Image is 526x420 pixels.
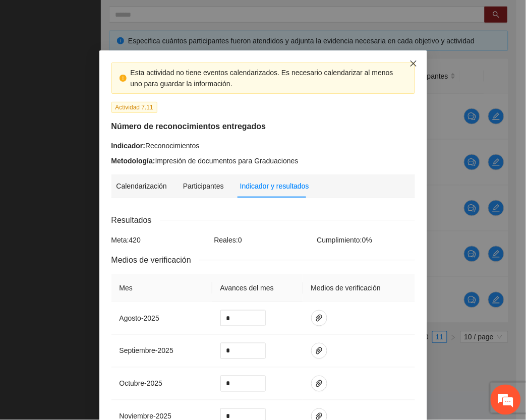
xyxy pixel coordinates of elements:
[312,314,327,322] span: paper-clip
[303,274,415,302] th: Medios de verificación
[111,121,415,133] h5: Número de reconocimientos entregados
[257,385,263,391] span: down
[111,142,146,150] strong: Indicador:
[109,234,212,246] div: Meta: 420
[410,59,418,68] span: close
[257,410,263,416] span: up
[257,378,263,384] span: up
[111,157,155,165] strong: Metodología:
[312,380,327,388] span: paper-clip
[111,155,415,166] div: Impresión de documentos para Graduaciones
[111,254,199,266] span: Medios de verificación
[59,135,139,236] span: Estamos en línea.
[120,347,173,355] span: septiembre - 2025
[52,51,169,65] div: Chatee con nosotros ahora
[214,236,242,244] span: Reales: 0
[254,409,265,416] span: Increase Value
[311,310,327,326] button: paper-clip
[254,343,265,351] span: Increase Value
[311,376,327,392] button: paper-clip
[400,50,427,78] button: Close
[131,67,407,89] div: Esta actividad no tiene eventos calendarizados. Es necesario calendarizar al menos uno para guard...
[257,319,263,325] span: down
[111,274,212,302] th: Mes
[257,312,263,318] span: up
[120,75,127,82] span: exclamation-circle
[111,214,160,226] span: Resultados
[111,140,415,151] div: Reconocimientos
[257,352,263,358] span: down
[240,181,309,192] div: Indicador y resultados
[254,318,265,326] span: Decrease Value
[165,5,190,29] div: Minimizar ventana de chat en vivo
[254,376,265,384] span: Increase Value
[254,384,265,391] span: Decrease Value
[183,181,224,192] div: Participantes
[111,102,157,113] span: Actividad 7.11
[5,275,192,311] textarea: Escriba su mensaje y pulse “Intro”
[257,345,263,351] span: up
[212,274,303,302] th: Avances del mes
[311,343,327,359] button: paper-clip
[254,351,265,358] span: Decrease Value
[312,347,327,355] span: paper-clip
[315,234,418,246] div: Cumplimiento: 0 %
[254,311,265,318] span: Increase Value
[116,181,167,192] div: Calendarización
[120,314,159,322] span: agosto - 2025
[120,380,163,388] span: octubre - 2025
